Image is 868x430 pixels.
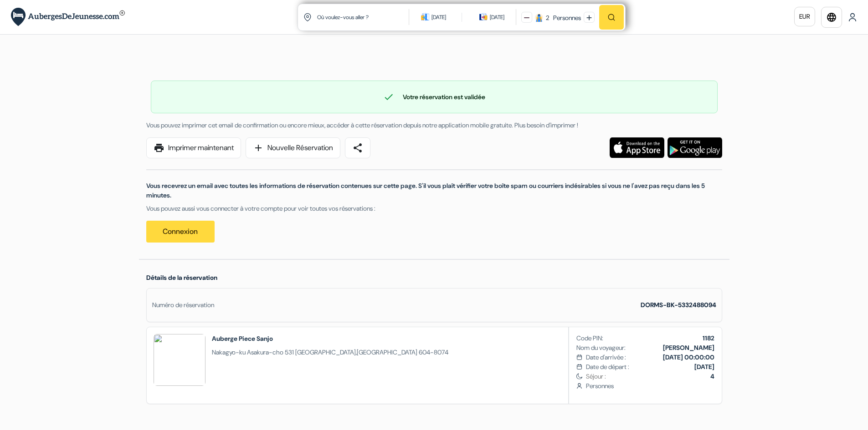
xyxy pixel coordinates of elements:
img: BWMBP1NmATVUZAFl [154,334,205,386]
img: Téléchargez l'application gratuite [610,137,664,158]
span: [GEOGRAPHIC_DATA] [295,348,356,356]
a: addNouvelle Réservation [246,137,340,158]
span: check [383,91,394,102]
span: Nakagyo-ku Asakura-cho 531 [212,348,294,356]
span: Date de départ : [586,362,629,372]
span: share [352,142,363,153]
img: minus [524,15,529,20]
i: language [826,12,837,23]
div: Personnes [550,13,581,23]
img: guest icon [535,14,543,22]
b: [PERSON_NAME] [663,344,714,352]
b: 4 [710,372,714,380]
span: Vous pouvez imprimer cet email de confirmation ou encore mieux, accéder à cette réservation depui... [146,121,578,129]
span: , [212,348,448,357]
img: calendarIcon icon [421,13,429,21]
b: 1182 [703,334,714,342]
span: Nom du voyageur: [576,343,626,353]
span: Détails de la réservation [146,273,217,282]
a: share [345,137,370,158]
span: Date d'arrivée : [586,353,626,362]
span: [GEOGRAPHIC_DATA] [357,348,417,356]
span: Personnes [586,381,714,391]
img: AubergesDeJeunesse.com [11,8,125,26]
div: Numéro de réservation [152,300,214,310]
div: 2 [546,13,549,23]
span: Séjour : [586,372,714,381]
img: calendarIcon icon [479,13,488,21]
p: Vous pouvez aussi vous connecter à votre compte pour voir toutes vos réservations : [146,204,722,213]
b: [DATE] [694,363,714,371]
div: [DATE] [431,13,446,22]
img: Téléchargez l'application gratuite [668,137,722,158]
a: language [821,7,842,28]
input: Ville, université ou logement [316,6,411,28]
span: Code PIN: [576,334,603,343]
span: print [154,142,164,153]
div: Votre réservation est validée [151,91,717,102]
a: Connexion [146,221,215,243]
a: printImprimer maintenant [146,137,241,158]
img: location icon [303,13,312,21]
div: [DATE] [490,13,504,22]
span: 604-8074 [419,348,448,356]
span: add [253,142,264,153]
img: User Icon [848,13,857,22]
strong: DORMS-BK-5332488094 [641,301,716,309]
a: EUR [794,7,815,26]
p: Vous recevrez un email avec toutes les informations de réservation contenues sur cette page. S'il... [146,181,722,200]
b: [DATE] 00:00:00 [663,353,714,361]
h2: Auberge Piece Sanjo [212,334,448,343]
img: plus [586,15,592,20]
